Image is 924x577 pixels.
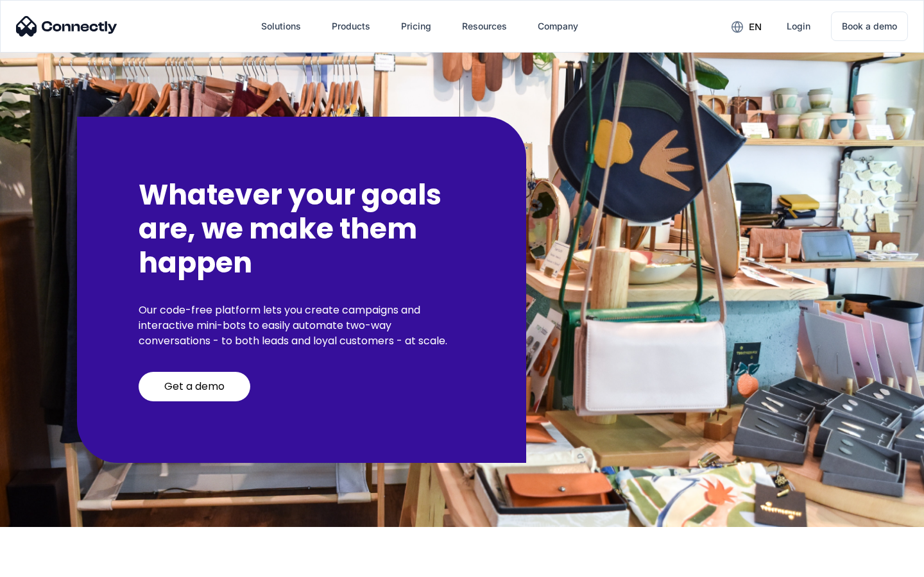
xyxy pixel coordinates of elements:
[139,178,465,280] h2: Whatever your goals are, we make them happen
[332,17,370,35] div: Products
[462,17,507,35] div: Resources
[401,17,431,35] div: Pricing
[749,18,762,36] div: en
[831,12,908,41] a: Book a demo
[139,372,250,401] a: Get a demo
[164,380,225,393] div: Get a demo
[261,17,301,35] div: Solutions
[776,11,821,42] a: Login
[538,17,578,35] div: Company
[139,303,465,349] p: Our code-free platform lets you create campaigns and interactive mini-bots to easily automate two...
[26,555,77,573] ul: Language list
[16,16,117,37] img: Connectly Logo
[391,11,441,42] a: Pricing
[787,17,810,35] div: Login
[13,555,77,573] aside: Language selected: English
